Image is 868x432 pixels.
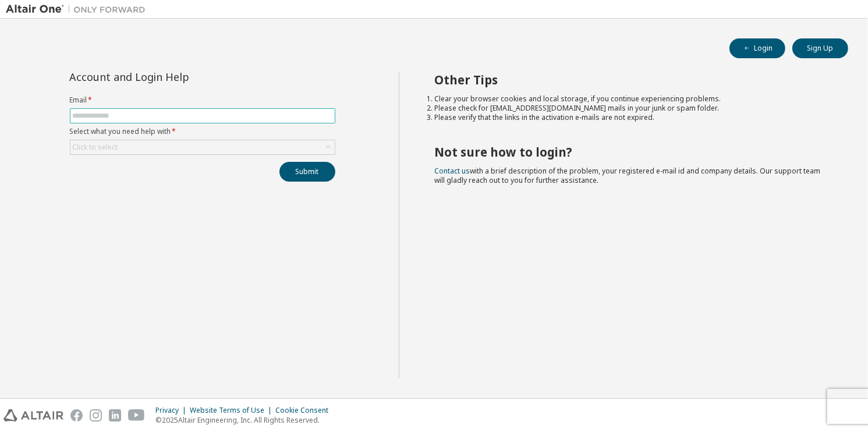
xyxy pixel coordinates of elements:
[70,127,335,136] label: Select what you need help with
[3,409,63,422] img: altair_logo.svg
[90,409,102,422] img: instagram.svg
[434,113,827,122] li: Please verify that the links in the activation e-mails are not expired.
[434,166,470,176] a: Contact us
[434,72,827,87] h2: Other Tips
[109,409,121,422] img: linkedin.svg
[70,140,335,154] div: Click to select
[792,38,848,58] button: Sign Up
[434,94,827,104] li: Clear your browser cookies and local storage, if you continue experiencing problems.
[128,409,145,422] img: youtube.svg
[73,143,118,152] div: Click to select
[434,166,820,185] span: with a brief description of the problem, your registered e-mail id and company details. Our suppo...
[729,38,785,58] button: Login
[434,104,827,113] li: Please check for [EMAIL_ADDRESS][DOMAIN_NAME] mails in your junk or spam folder.
[155,415,335,425] p: © 2025 Altair Engineering, Inc. All Rights Reserved.
[434,144,827,160] h2: Not sure how to login?
[70,95,335,105] label: Email
[6,3,151,15] img: Altair One
[70,72,282,82] div: Account and Login Help
[279,162,335,182] button: Submit
[155,406,190,415] div: Privacy
[70,409,83,422] img: facebook.svg
[190,406,275,415] div: Website Terms of Use
[275,406,335,415] div: Cookie Consent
